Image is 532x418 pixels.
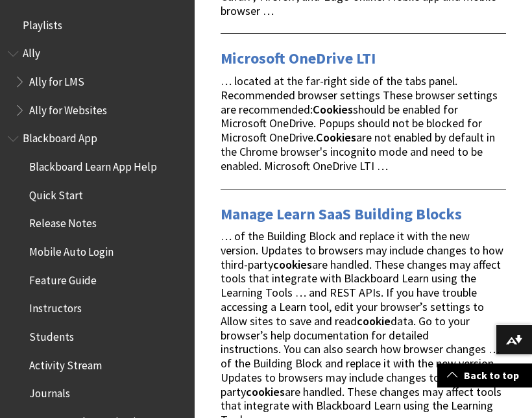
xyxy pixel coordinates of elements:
nav: Book outline for Anthology Ally Help [8,43,187,121]
span: Ally for LMS [29,71,84,88]
strong: Cookies [313,102,353,117]
span: Blackboard Learn App Help [29,156,157,173]
span: Playlists [23,14,62,32]
span: Ally [23,43,40,60]
span: Students [29,326,74,343]
span: Quick Start [29,184,83,202]
span: Instructors [29,298,82,315]
a: Back to top [437,363,532,387]
nav: Book outline for Playlists [8,14,187,36]
span: Journals [29,383,70,400]
span: Activity Stream [29,354,102,372]
strong: cookies [246,384,285,399]
span: … located at the far-right side of the tabs panel. Recommended browser settings These browser set... [221,73,498,173]
strong: Cookies [316,130,356,145]
span: Blackboard App [23,128,97,145]
span: Release Notes [29,213,97,230]
span: Mobile Auto Login [29,241,114,258]
a: Microsoft OneDrive LTI [221,48,376,69]
strong: cookie [357,313,391,328]
span: Ally for Websites [29,99,107,117]
span: Feature Guide [29,269,97,287]
a: Manage Learn SaaS Building Blocks [221,204,462,225]
strong: cookies [273,257,312,272]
